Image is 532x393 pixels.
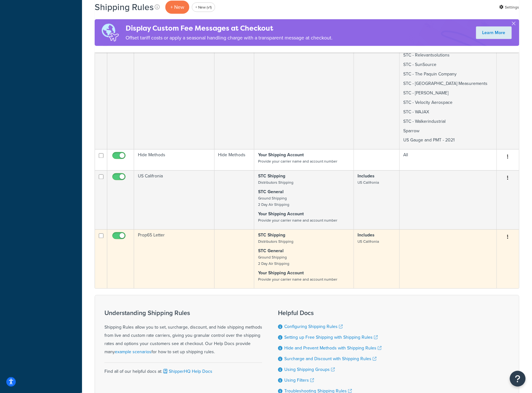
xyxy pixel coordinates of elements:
[134,229,215,289] td: Prop65 Letter
[104,310,262,356] div: Shipping Rules allow you to set, surcharge, discount, and hide shipping methods from live and cus...
[258,239,293,245] small: Distributors Shipping
[95,1,154,13] h1: Shipping Rules
[404,99,493,106] p: STC - Velocity Aerospace
[404,52,493,58] p: STC - Relevantsolutions
[126,23,333,33] h4: Display Custom Fee Messages at Checkout
[134,149,215,170] td: Hide Methods
[499,3,519,12] a: Settings
[258,189,284,195] strong: STC General
[284,356,376,362] a: Surcharge and Discount with Shipping Rules
[476,27,512,39] a: Learn More
[284,324,343,330] a: Configuring Shipping Rules
[162,368,212,375] a: ShipperHQ Help Docs
[404,80,493,87] p: STC - [GEOGRAPHIC_DATA] Measurements
[404,118,493,125] p: STC - Walkerindustrial
[404,109,493,115] p: STC - WAJAX
[284,334,378,341] a: Setting up Free Shipping with Shipping Rules
[258,152,304,158] strong: Your Shipping Account
[215,149,255,170] td: Hide Methods
[258,218,337,223] small: Provide your carrier name and account number
[258,277,337,283] small: Provide your carrier name and account number
[126,33,333,42] p: Offset tariff costs or apply a seasonal handling charge with a transparent message at checkout.
[104,310,262,317] h3: Understanding Shipping Rules
[278,310,381,317] h3: Helpful Docs
[258,159,337,164] small: Provide your carrier name and account number
[258,173,285,180] strong: STC Shipping
[358,239,379,245] small: US Califronia
[284,345,381,352] a: Hide and Prevent Methods with Shipping Rules
[134,170,215,229] td: US Califronia
[258,211,304,217] strong: Your Shipping Account
[404,71,493,77] p: STC - The Paquin Company
[95,19,126,46] img: duties-banner-06bc72dcb5fe05cb3f9472aba00be2ae8eb53ab6f0d8bb03d382ba314ac3c341.png
[404,62,493,68] p: STC - SunSource
[258,248,284,254] strong: STC General
[358,180,379,186] small: US Califronia
[165,1,189,14] p: + New
[258,255,289,267] small: Ground Shipping 2 Day Air Shipping
[258,196,289,208] small: Ground Shipping 2 Day Air Shipping
[284,377,314,384] a: Using Filters
[192,3,215,12] a: + New (v1)
[258,232,285,239] strong: STC Shipping
[400,149,497,170] td: All
[404,90,493,96] p: STC - [PERSON_NAME]
[358,173,375,180] strong: Includes
[284,366,335,373] a: Using Shipping Groups
[258,270,304,277] strong: Your Shipping Account
[510,371,526,387] button: Open Resource Center
[258,180,293,186] small: Distributors Shipping
[358,232,375,239] strong: Includes
[404,128,493,134] p: Sparrow
[404,137,493,144] p: US Gauge and PMT - 2021
[115,349,151,355] a: example scenarios
[104,363,262,376] div: Find all of our helpful docs at:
